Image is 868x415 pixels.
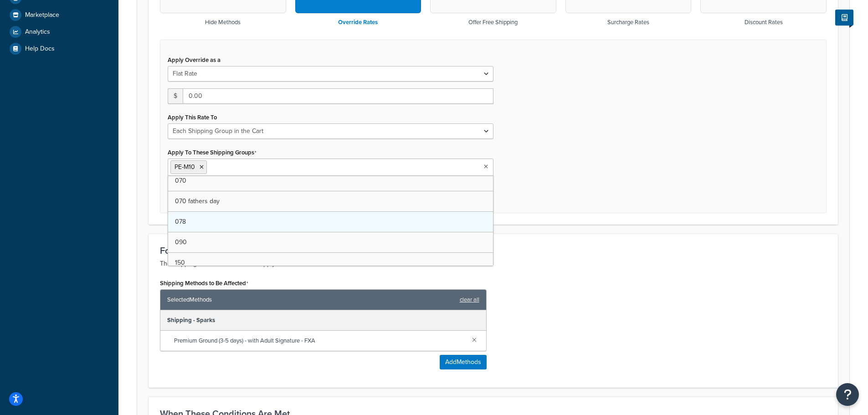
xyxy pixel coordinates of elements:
h3: Hide Methods [205,19,241,26]
span: Help Docs [25,45,55,53]
label: Apply This Rate To [168,114,217,121]
span: 150 [175,258,185,267]
a: 090 [168,232,493,252]
span: Premium Ground (3-5 days) - with Adult Signature - FXA [174,334,465,347]
span: Marketplace [25,11,59,19]
span: 070 fathers day [175,196,220,206]
span: 090 [175,237,187,247]
h3: For These Shipping Methods... [160,246,827,256]
div: Shipping - Sparks [160,310,486,331]
a: Marketplace [7,7,112,23]
a: 078 [168,212,493,232]
a: Help Docs [7,41,112,57]
a: Analytics [7,24,112,40]
a: clear all [460,293,479,306]
span: Analytics [25,28,50,36]
a: 070 [168,171,493,191]
h3: Discount Rates [745,19,783,26]
span: Selected Methods [167,293,455,306]
h3: Override Rates [338,19,378,26]
h3: Offer Free Shipping [468,19,518,26]
label: Shipping Methods to Be Affected [160,280,248,287]
span: 078 [175,217,186,226]
button: AddMethods [440,355,487,369]
p: The shipping methods this rule will apply to. [160,258,827,269]
button: Open Resource Center [836,383,859,406]
a: 150 [168,253,493,273]
h3: Surcharge Rates [607,19,649,26]
button: Show Help Docs [835,10,853,26]
span: 070 [175,176,186,185]
span: $ [168,88,183,104]
a: 070 fathers day [168,191,493,211]
span: PE-M10 [175,162,195,172]
label: Apply To These Shipping Groups [168,149,257,156]
label: Apply Override as a [168,56,221,63]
